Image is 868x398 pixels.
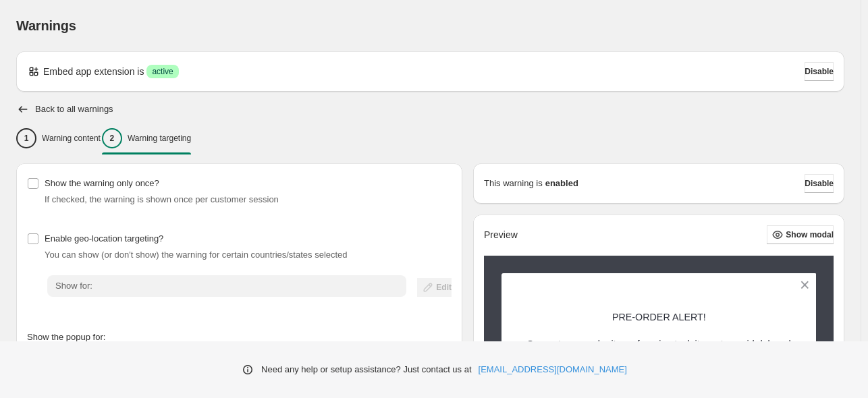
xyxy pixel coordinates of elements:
h2: Preview [484,229,518,241]
p: PRE-ORDER ALERT! [525,310,793,324]
button: 2Warning targeting [102,124,191,152]
p: This warning is [484,177,543,190]
span: Disable [805,66,834,77]
span: You can show (or don't show) the warning for certain countries/states selected [45,250,348,260]
a: [EMAIL_ADDRESS][DOMAIN_NAME] [479,363,627,376]
p: Warning targeting [128,133,191,144]
span: Enable geo-location targeting? [45,233,163,244]
span: Warnings [16,18,76,33]
span: Show the warning only once? [45,178,159,188]
p: Separate pre-order items from in-stock items to avoid delayed shipping. All items will be held un... [525,337,793,391]
strong: enabled [545,177,578,190]
button: Show modal [767,225,834,244]
span: If checked, the warning is shown once per customer session [45,194,279,204]
button: Disable [805,62,834,81]
p: Embed app extension is [43,65,144,78]
span: Show the popup for: [27,332,105,342]
button: 1Warning content [16,124,101,152]
h2: Back to all warnings [35,104,113,115]
p: Warning content [42,133,101,144]
span: Show modal [786,229,834,240]
div: 1 [16,128,36,148]
span: Disable [805,178,834,189]
span: Show for: [55,281,92,291]
button: Disable [805,174,834,193]
div: 2 [102,128,122,148]
span: active [152,66,173,77]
